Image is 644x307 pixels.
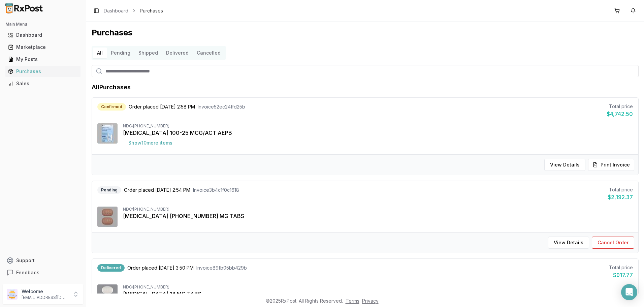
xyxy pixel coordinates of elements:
[621,284,637,300] div: Open Intercom Messenger
[3,3,46,13] img: RxPost Logo
[123,129,633,137] div: [MEDICAL_DATA] 100-25 MCG/ACT AEPB
[544,159,585,171] button: View Details
[607,110,633,118] div: $4,742.50
[362,298,379,304] a: Privacy
[97,284,118,305] img: Rybelsus 14 MG TABS
[3,30,83,40] button: Dashboard
[123,207,633,212] div: NDC: [PHONE_NUMBER]
[16,269,39,276] span: Feedback
[97,103,126,111] div: Confirmed
[140,7,163,14] span: Purchases
[97,207,118,227] img: Biktarvy 50-200-25 MG TABS
[8,56,78,63] div: My Posts
[97,123,118,144] img: Breo Ellipta 100-25 MCG/ACT AEPB
[123,290,633,298] div: [MEDICAL_DATA] 14 MG TABS
[104,7,128,14] a: Dashboard
[3,42,83,53] button: Marketplace
[5,65,80,78] a: Purchases
[124,187,190,193] span: Order placed [DATE] 2:54 PM
[22,288,68,295] p: Welcome
[5,78,80,90] a: Sales
[127,265,194,271] span: Order placed [DATE] 3:50 PM
[3,54,83,65] button: My Posts
[8,80,78,87] div: Sales
[5,53,80,65] a: My Posts
[5,41,80,53] a: Marketplace
[5,22,80,27] h2: Main Menu
[196,265,247,271] span: Invoice 89fb05bb429b
[198,103,245,110] span: Invoice 52ec24ffd25b
[134,48,162,58] button: Shipped
[162,48,193,58] button: Delivered
[608,186,633,193] div: Total price
[592,237,634,249] button: Cancel Order
[3,254,83,267] button: Support
[548,237,589,249] button: View Details
[97,264,125,272] div: Delivered
[607,103,633,110] div: Total price
[609,271,633,279] div: $917.77
[104,7,163,14] nav: breadcrumb
[3,78,83,89] button: Sales
[609,264,633,271] div: Total price
[93,48,107,58] button: All
[8,68,78,75] div: Purchases
[8,32,78,38] div: Dashboard
[92,83,131,92] h1: All Purchases
[193,48,225,58] button: Cancelled
[3,66,83,77] button: Purchases
[588,159,634,171] button: Print Invoice
[7,289,18,300] img: User avatar
[3,267,83,279] button: Feedback
[8,44,78,51] div: Marketplace
[123,137,178,149] button: Show10more items
[346,298,359,304] a: Terms
[608,193,633,201] div: $2,192.37
[92,27,639,38] h1: Purchases
[193,187,239,193] span: Invoice 3b4c1f0c1618
[123,123,633,129] div: NDC: [PHONE_NUMBER]
[123,284,633,290] div: NDC: [PHONE_NUMBER]
[22,295,68,300] p: [EMAIL_ADDRESS][DOMAIN_NAME]
[5,29,80,41] a: Dashboard
[97,186,121,194] div: Pending
[129,103,195,110] span: Order placed [DATE] 2:58 PM
[107,48,134,58] button: Pending
[123,212,633,220] div: [MEDICAL_DATA] [PHONE_NUMBER] MG TABS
